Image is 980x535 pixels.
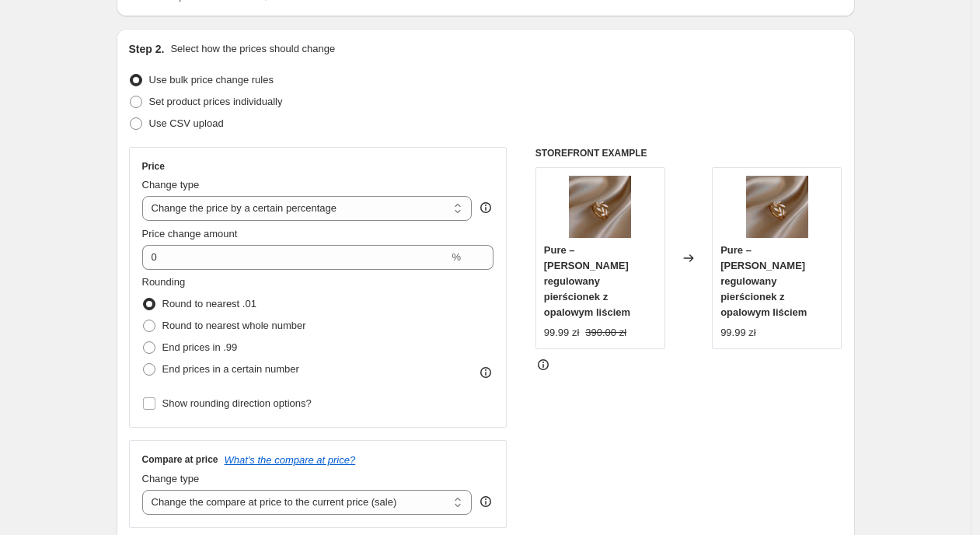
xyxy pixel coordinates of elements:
[162,320,306,331] span: Round to nearest whole number
[225,454,356,466] button: What's the compare at price?
[162,363,299,375] span: End prices in a certain number
[544,244,630,318] span: Pure – [PERSON_NAME] regulowany pierścionek z opalowym liściem
[478,494,493,509] div: help
[142,228,238,240] span: Price change amount
[170,41,335,57] p: Select how the prices should change
[142,179,200,191] span: Change type
[535,147,842,159] h6: STOREFRONT EXAMPLE
[149,74,274,86] span: Use bulk price change rules
[452,251,461,263] span: %
[142,276,186,288] span: Rounding
[569,176,631,238] img: Sbcbabcb2210a461c868d62b17dd61065K_80x.jpg
[142,245,449,270] input: -15
[149,117,224,129] span: Use CSV upload
[149,96,283,107] span: Set product prices individually
[720,244,807,318] span: Pure – [PERSON_NAME] regulowany pierścionek z opalowym liściem
[162,341,238,353] span: End prices in .99
[544,325,580,341] div: 99.99 zł
[129,41,165,57] h2: Step 2.
[162,397,312,409] span: Show rounding direction options?
[142,473,200,484] span: Change type
[746,176,808,238] img: Sbcbabcb2210a461c868d62b17dd61065K_80x.jpg
[142,160,165,173] h3: Price
[585,325,626,341] strike: 390.00 zł
[162,298,256,309] span: Round to nearest .01
[142,453,218,466] h3: Compare at price
[720,325,756,341] div: 99.99 zł
[478,200,493,215] div: help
